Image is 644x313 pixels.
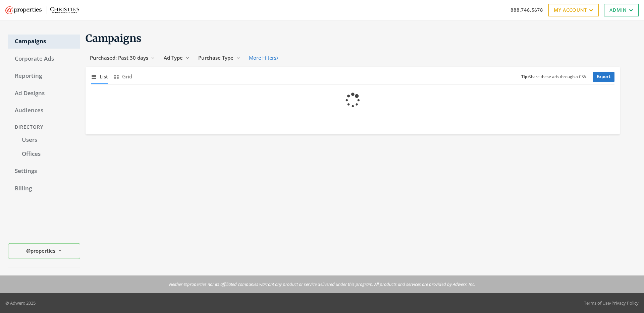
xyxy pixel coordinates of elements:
div: Directory [8,121,80,133]
b: Tip: [521,74,529,79]
a: Audiences [8,104,80,118]
a: Privacy Policy [611,300,639,306]
a: Campaigns [8,35,80,49]
a: Billing [8,182,80,196]
button: Purchase Type [194,52,245,64]
span: Grid [122,73,132,80]
button: More Filters [245,52,282,64]
small: Share these ads through a CSV. [521,74,587,80]
a: Users [15,133,80,147]
p: Neither @properties nor its affiliated companies warrant any product or service delivered under t... [169,281,475,288]
a: Settings [8,164,80,178]
button: Ad Type [159,52,194,64]
span: Ad Type [164,54,183,61]
button: List [91,69,108,84]
span: List [100,73,108,80]
span: @properties [26,247,55,254]
a: Reporting [8,69,80,83]
a: Corporate Ads [8,52,80,66]
p: © Adwerx 2025 [5,300,36,306]
div: • [584,300,639,306]
button: @properties [8,243,80,259]
button: Grid [113,69,132,84]
img: Adwerx [5,6,79,14]
a: Terms of Use [584,300,610,306]
span: Purchased: Past 30 days [90,54,148,61]
span: Campaigns [86,32,142,45]
a: Offices [15,147,80,161]
a: Admin [604,4,639,16]
button: Purchased: Past 30 days [86,52,159,64]
a: 888.746.5678 [511,6,543,13]
a: My Account [548,4,599,16]
span: Purchase Type [198,54,233,61]
a: Export [593,72,614,82]
a: Ad Designs [8,86,80,101]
